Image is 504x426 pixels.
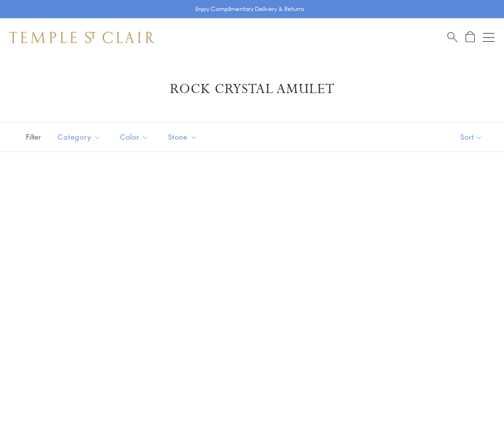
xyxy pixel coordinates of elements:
[483,32,494,43] button: Open navigation
[161,126,204,148] button: Stone
[10,32,155,43] img: Temple St. Clair
[50,126,108,148] button: Category
[113,126,156,148] button: Color
[195,4,304,14] p: Enjoy Complimentary Delivery & Returns
[53,131,108,143] span: Category
[24,81,480,98] h1: Rock Crystal Amulet
[163,131,204,143] span: Stone
[447,31,457,43] a: Search
[115,131,156,143] span: Color
[466,31,475,43] a: Open Shopping Bag
[439,122,504,152] button: Show sort by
